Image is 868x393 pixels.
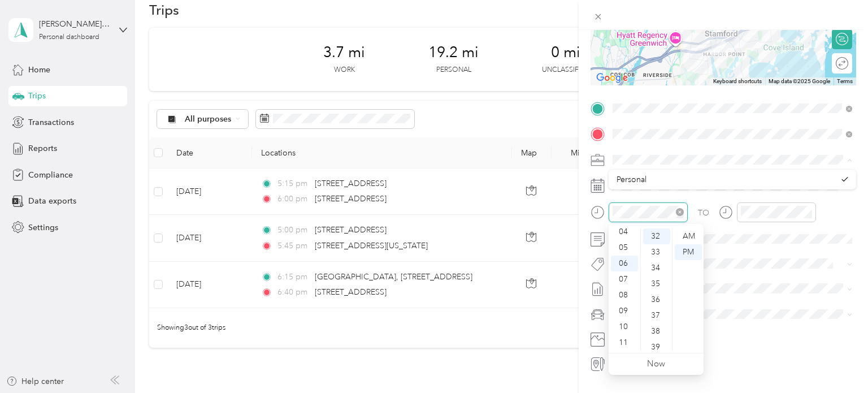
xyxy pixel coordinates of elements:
div: 38 [643,323,670,339]
div: 06 [611,256,638,271]
span: Map data ©2025 Google [769,78,830,84]
iframe: Everlance-gr Chat Button Frame [805,330,868,393]
a: Open this area in Google Maps (opens a new window) [593,71,631,85]
a: Now [647,359,665,369]
div: 33 [643,244,670,260]
div: 08 [611,287,638,303]
div: 10 [611,319,638,335]
div: 35 [643,276,670,292]
div: 09 [611,303,638,319]
div: TO [698,207,709,219]
button: Add photo [609,331,856,347]
div: 34 [643,260,670,276]
div: 11 [611,335,638,351]
span: close-circle [676,208,684,216]
div: 05 [611,240,638,256]
div: AM [675,228,702,244]
div: 36 [643,292,670,308]
img: Google [593,71,631,85]
button: Keyboard shortcuts [713,77,762,85]
div: 39 [643,339,670,355]
div: PM [675,244,702,260]
div: 04 [611,224,638,240]
div: 37 [643,308,670,323]
div: 07 [611,271,638,287]
span: Personal [617,175,646,184]
div: 32 [643,228,670,244]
